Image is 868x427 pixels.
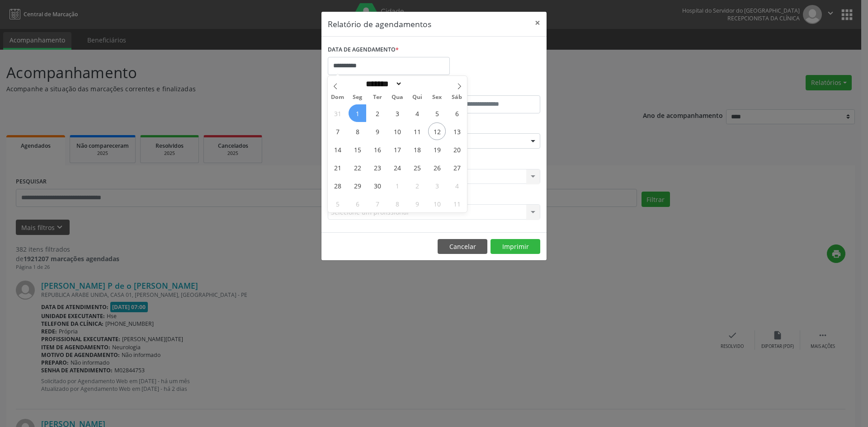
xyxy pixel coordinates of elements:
span: Setembro 10, 2025 [388,122,406,140]
span: Outubro 2, 2025 [408,177,426,194]
span: Setembro 28, 2025 [329,177,346,194]
span: Setembro 29, 2025 [349,177,366,194]
span: Setembro 26, 2025 [428,159,446,176]
span: Setembro 6, 2025 [448,104,466,122]
span: Setembro 1, 2025 [349,104,366,122]
span: Setembro 30, 2025 [368,177,386,194]
span: Outubro 8, 2025 [388,195,406,212]
span: Setembro 17, 2025 [388,141,406,158]
span: Setembro 25, 2025 [408,159,426,176]
span: Setembro 18, 2025 [408,141,426,158]
button: Close [528,12,547,34]
span: Outubro 11, 2025 [448,195,466,212]
span: Outubro 7, 2025 [368,195,386,212]
span: Sáb [447,94,467,100]
label: DATA DE AGENDAMENTO [328,43,399,57]
span: Setembro 20, 2025 [448,141,466,158]
button: Imprimir [491,239,540,254]
span: Agosto 31, 2025 [329,104,346,122]
span: Setembro 8, 2025 [349,122,366,140]
span: Outubro 1, 2025 [388,177,406,194]
span: Setembro 3, 2025 [388,104,406,122]
span: Setembro 4, 2025 [408,104,426,122]
span: Outubro 4, 2025 [448,177,466,194]
span: Setembro 13, 2025 [448,122,466,140]
span: Outubro 6, 2025 [349,195,366,212]
span: Setembro 22, 2025 [349,159,366,176]
span: Setembro 19, 2025 [428,141,446,158]
span: Dom [328,94,348,100]
span: Setembro 11, 2025 [408,122,426,140]
input: Year [402,79,432,89]
button: Cancelar [438,239,487,254]
span: Setembro 23, 2025 [368,159,386,176]
span: Outubro 10, 2025 [428,195,446,212]
span: Setembro 2, 2025 [368,104,386,122]
span: Qua [387,94,407,100]
span: Setembro 24, 2025 [388,159,406,176]
span: Seg [348,94,368,100]
span: Setembro 15, 2025 [349,141,366,158]
span: Outubro 5, 2025 [329,195,346,212]
h5: Relatório de agendamentos [328,18,431,30]
span: Outubro 9, 2025 [408,195,426,212]
span: Ter [368,94,387,100]
span: Setembro 27, 2025 [448,159,466,176]
span: Setembro 12, 2025 [428,122,446,140]
span: Setembro 21, 2025 [329,159,346,176]
span: Outubro 3, 2025 [428,177,446,194]
span: Setembro 7, 2025 [329,122,346,140]
label: ATÉ [436,81,540,95]
span: Sex [427,94,447,100]
span: Setembro 9, 2025 [368,122,386,140]
span: Qui [407,94,427,100]
span: Setembro 16, 2025 [368,141,386,158]
span: Setembro 5, 2025 [428,104,446,122]
span: Setembro 14, 2025 [329,141,346,158]
select: Month [363,79,402,89]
